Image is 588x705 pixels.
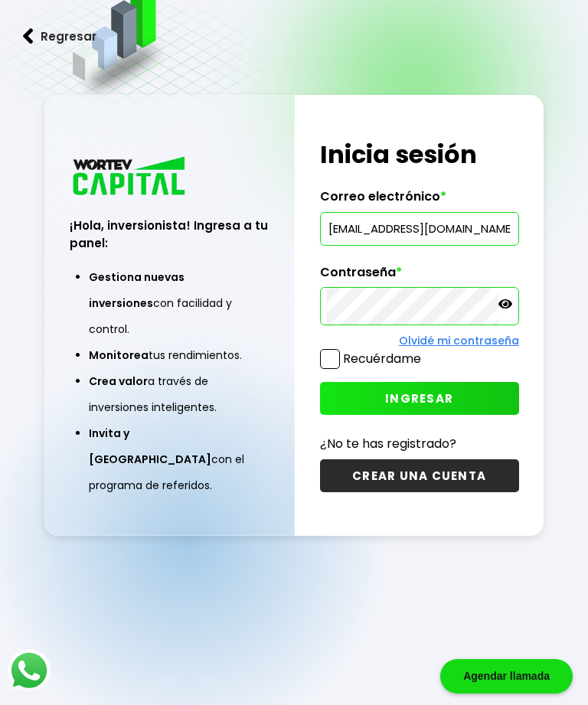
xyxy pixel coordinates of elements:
[89,264,250,342] li: con facilidad y control.
[320,265,519,288] label: Contraseña
[89,269,185,311] span: Gestiona nuevas inversiones
[89,426,211,467] span: Invita y [GEOGRAPHIC_DATA]
[327,213,512,245] input: hola@wortev.capital
[343,350,421,367] label: Recuérdame
[89,342,250,368] li: tus rendimientos.
[320,459,519,492] button: CREAR UNA CUENTA
[320,189,519,212] label: Correo electrónico
[89,368,250,420] li: a través de inversiones inteligentes.
[385,390,453,406] span: INGRESAR
[8,649,51,692] img: logos_whatsapp-icon.242b2217.svg
[320,434,519,453] p: ¿No te has registrado?
[89,420,250,498] li: con el programa de referidos.
[89,348,149,363] span: Monitorea
[440,659,573,694] div: Agendar llamada
[399,333,519,348] a: Olvidé mi contraseña
[70,155,191,200] img: logo_wortev_capital
[23,28,34,44] img: flecha izquierda
[89,374,148,389] span: Crea valor
[320,434,519,492] a: ¿No te has registrado?CREAR UNA CUENTA
[320,382,519,415] button: INGRESAR
[70,217,269,252] h3: ¡Hola, inversionista! Ingresa a tu panel:
[320,136,519,173] h1: Inicia sesión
